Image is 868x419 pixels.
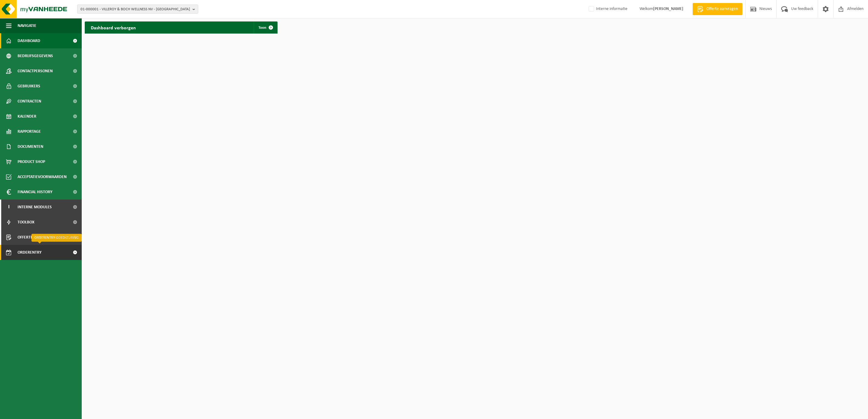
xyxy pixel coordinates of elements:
button: 01-000001 - VILLEROY & BOCH WELLNESS NV - [GEOGRAPHIC_DATA] [77,5,198,14]
span: Contracten [18,94,41,109]
span: Interne modules [18,200,52,215]
span: Bedrijfsgegevens [18,48,53,63]
span: Documenten [18,139,43,154]
a: Toon [254,21,277,34]
h2: Dashboard verborgen [85,21,142,33]
span: I [6,200,12,215]
span: Product Shop [18,154,45,169]
span: 01-000001 - VILLEROY & BOCH WELLNESS NV - [GEOGRAPHIC_DATA] [81,5,190,14]
span: Orderentry Goedkeuring [18,245,68,260]
span: Offerte aanvragen [705,6,739,12]
span: Toolbox [18,215,35,230]
span: Financial History [18,184,52,200]
span: Offerte aanvragen [18,230,56,245]
label: Interne informatie [587,5,627,14]
span: Dashboard [18,33,40,48]
a: Offerte aanvragen [692,3,742,15]
span: Toon [258,26,266,30]
span: Gebruikers [18,79,40,94]
span: Navigatie [18,18,36,33]
span: Acceptatievoorwaarden [18,169,67,184]
span: Contactpersonen [18,63,53,79]
span: Kalender [18,109,36,124]
strong: [PERSON_NAME] [653,7,683,11]
span: Rapportage [18,124,41,139]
